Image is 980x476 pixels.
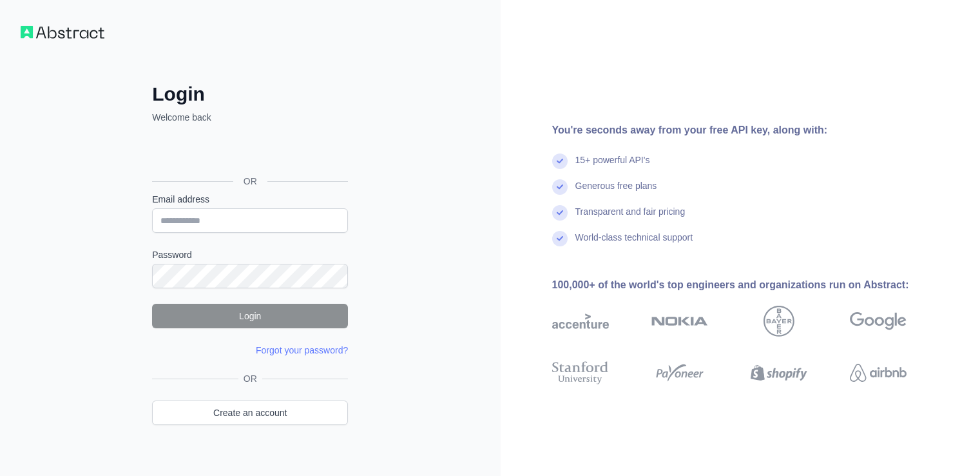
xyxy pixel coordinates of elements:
img: stanford university [552,359,609,387]
label: Password [152,248,348,261]
img: google [850,306,907,337]
span: OR [238,372,262,385]
img: airbnb [850,359,907,387]
a: Create an account [152,401,348,425]
img: check mark [552,179,568,195]
div: Generous free plans [575,179,657,205]
img: check mark [552,154,568,169]
p: Welcome back [152,111,348,124]
div: Transparent and fair pricing [575,205,686,231]
img: Workflow [21,26,104,39]
a: Forgot your password? [256,345,348,355]
span: OR [233,175,267,188]
div: World-class technical support [575,231,693,257]
div: You're seconds away from your free API key, along with: [552,123,948,138]
img: bayer [764,306,794,337]
label: Email address [152,193,348,206]
h2: Login [152,83,348,106]
img: accenture [552,306,609,337]
img: check mark [552,231,568,246]
img: shopify [751,359,807,387]
img: nokia [651,306,708,337]
img: check mark [552,205,568,221]
img: payoneer [651,359,708,387]
div: 100,000+ of the world's top engineers and organizations run on Abstract: [552,277,948,293]
button: Login [152,304,348,328]
iframe: Sign in with Google Button [146,138,352,166]
div: 15+ powerful API's [575,154,650,179]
